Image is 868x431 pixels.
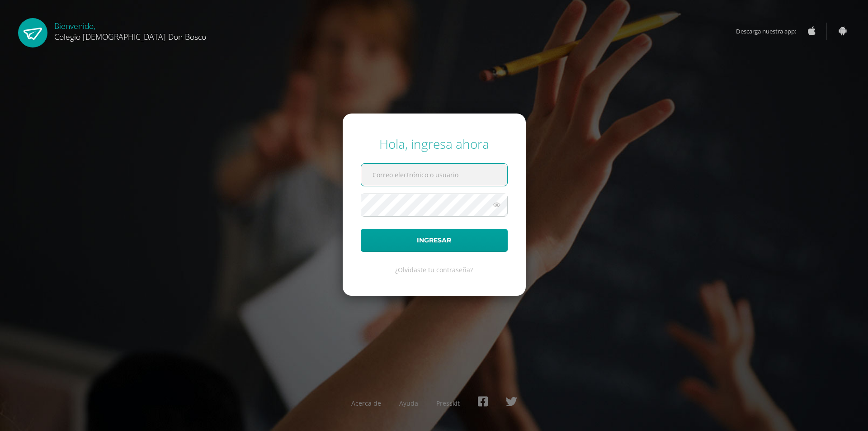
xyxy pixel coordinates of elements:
[436,399,460,407] a: Presskit
[54,31,206,42] span: Colegio [DEMOGRAPHIC_DATA] Don Bosco
[361,164,507,186] input: Correo electrónico o usuario
[351,399,381,407] a: Acerca de
[399,399,418,407] a: Ayuda
[361,135,508,152] div: Hola, ingresa ahora
[361,229,508,252] button: Ingresar
[54,18,206,42] div: Bienvenido,
[736,23,805,40] span: Descarga nuestra app:
[395,265,473,274] a: ¿Olvidaste tu contraseña?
